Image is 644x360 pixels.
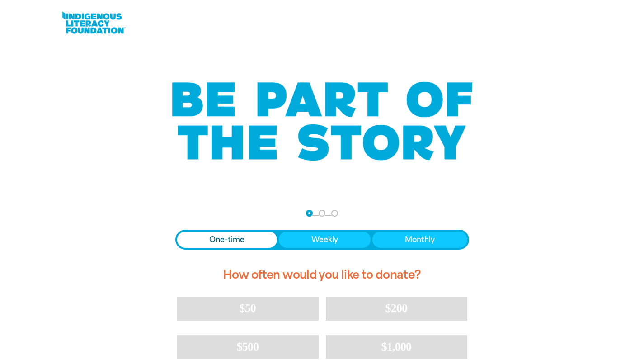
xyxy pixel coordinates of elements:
[175,261,469,289] h2: How often would you like to donate?
[319,210,325,217] button: Navigate to step 2 of 3 to enter your details
[331,210,338,217] button: Navigate to step 3 of 3 to enter your payment details
[381,340,412,353] span: $1,000
[311,234,338,245] span: Weekly
[237,340,259,353] span: $500
[306,210,313,217] button: Navigate to step 1 of 3 to enter your donation amount
[209,234,244,245] span: One-time
[240,302,256,315] span: $50
[177,297,319,320] button: $50
[279,232,371,248] button: Weekly
[164,64,480,179] img: Be part of the story
[405,234,435,245] span: Monthly
[177,232,277,248] button: One-time
[326,297,467,320] button: $200
[175,230,469,250] div: Donation frequency
[326,335,467,359] button: $1,000
[385,302,408,315] span: $200
[372,232,467,248] button: Monthly
[177,335,319,359] button: $500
